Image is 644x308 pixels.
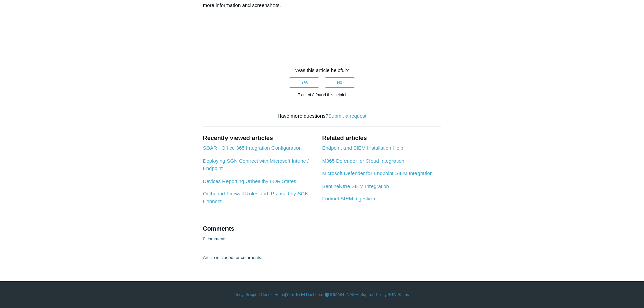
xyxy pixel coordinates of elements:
[325,77,355,88] button: This article was not helpful
[203,254,262,261] p: Article is closed for comments.
[203,178,296,184] a: Devices Reporting Unhealthy EDR States
[203,224,442,233] h2: Comments
[203,112,442,120] div: Have more questions?
[322,158,404,164] a: M365 Defender for Cloud Integration
[203,158,309,171] a: Deploying SGN Connect with Microsoft Intune / Endpoint
[328,113,366,119] a: Submit a request
[322,145,403,151] a: Endpoint and SIEM Installation Help
[360,292,386,298] a: Support Policy
[388,292,409,298] a: SGN Status
[322,170,433,176] a: Microsoft Defender for Endpoint SIEM Integration
[322,134,441,143] h2: Related articles
[235,292,285,298] a: Todyl Support Center Home
[286,292,326,298] a: Your Todyl Dashboard
[322,183,389,189] a: SentinelOne SIEM Integration
[297,93,346,97] span: 7 out of 8 found this helpful
[322,196,375,202] a: Fortinet SIEM Ingestion
[126,292,518,298] div: | | | |
[327,292,359,298] a: [DOMAIN_NAME]
[203,134,315,143] h2: Recently viewed articles
[295,67,349,73] span: Was this article helpful?
[203,236,227,242] p: 0 comments
[203,145,302,151] a: SOAR - Office 365 Integration Configuration
[289,77,319,88] button: This article was helpful
[203,191,309,204] a: Outbound Firewall Rules and IPs used by SGN Connect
